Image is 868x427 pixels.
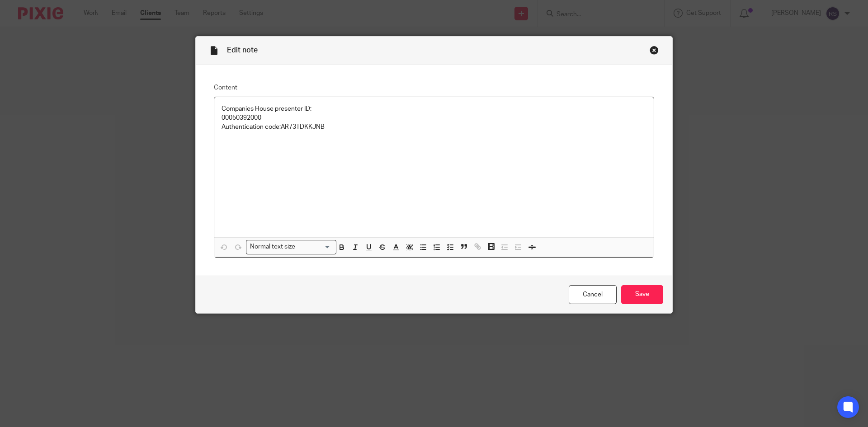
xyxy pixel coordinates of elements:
[621,285,663,305] input: Save
[246,240,336,254] div: Search for option
[650,46,659,55] div: Close this dialog window
[569,285,617,305] a: Cancel
[214,83,654,92] label: Content
[227,47,258,54] span: Edit note
[298,242,331,252] input: Search for option
[222,104,646,132] p: Companies House presenter ID: 00050392000 Authentication code: AR73TDKKJNB
[248,242,297,252] span: Normal text size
